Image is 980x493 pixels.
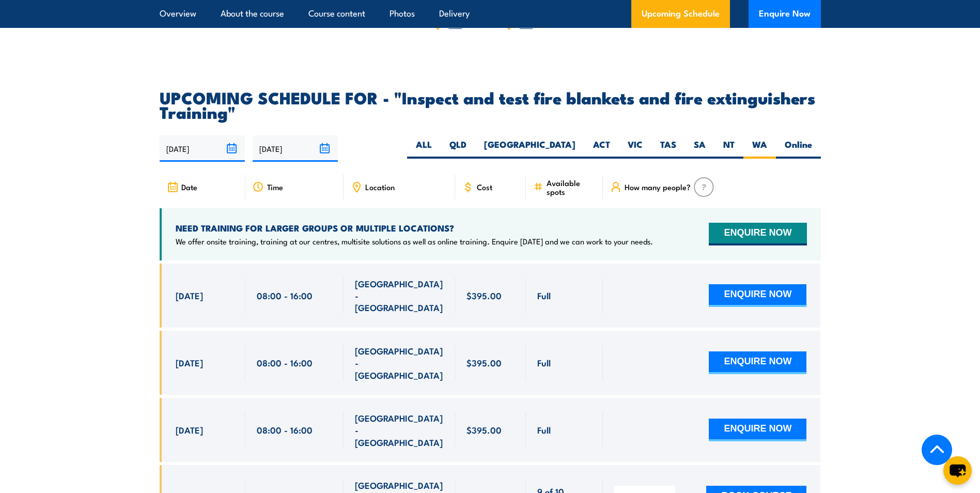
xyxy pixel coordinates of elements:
input: To date [253,135,338,162]
span: $395.00 [466,424,502,436]
button: ENQUIRE NOW [709,419,806,441]
span: Available spots [547,178,596,196]
span: Location [365,182,395,191]
span: Full [537,424,551,436]
p: We offer onsite training, training at our centres, multisite solutions as well as online training... [176,236,653,246]
a: VIC [448,18,462,30]
span: 08:00 - 16:00 [257,357,313,368]
label: Online [776,138,821,159]
span: [GEOGRAPHIC_DATA] - [GEOGRAPHIC_DATA] [355,278,444,314]
span: 08:00 - 16:00 [257,289,313,301]
label: NT [714,138,743,159]
span: Cost [477,182,492,191]
h2: UPCOMING SCHEDULE FOR - "Inspect and test fire blankets and fire extinguishers Training" [160,90,821,119]
input: From date [160,135,245,162]
h4: NEED TRAINING FOR LARGER GROUPS OR MULTIPLE LOCATIONS? [176,222,653,234]
span: How many people? [625,182,691,191]
span: [GEOGRAPHIC_DATA] - [GEOGRAPHIC_DATA] [355,412,444,448]
span: [GEOGRAPHIC_DATA] - [GEOGRAPHIC_DATA] [355,345,444,381]
span: Full [537,289,551,301]
span: [DATE] [176,289,203,301]
button: ENQUIRE NOW [709,284,806,307]
label: ACT [584,138,619,159]
span: Date [181,182,197,191]
span: [DATE] [176,357,203,368]
label: [GEOGRAPHIC_DATA] [475,138,584,159]
span: [DATE] [176,424,203,436]
label: VIC [619,138,651,159]
label: QLD [441,138,475,159]
span: $395.00 [466,289,502,301]
a: WA [520,18,533,30]
button: chat-button [943,456,972,485]
span: Full [537,357,551,368]
label: WA [743,138,776,159]
button: ENQUIRE NOW [709,351,806,374]
label: TAS [651,138,685,159]
button: ENQUIRE NOW [709,223,806,245]
span: $395.00 [466,357,502,368]
label: ALL [407,138,441,159]
label: SA [685,138,714,159]
span: Time [267,182,283,191]
span: 08:00 - 16:00 [257,424,313,436]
